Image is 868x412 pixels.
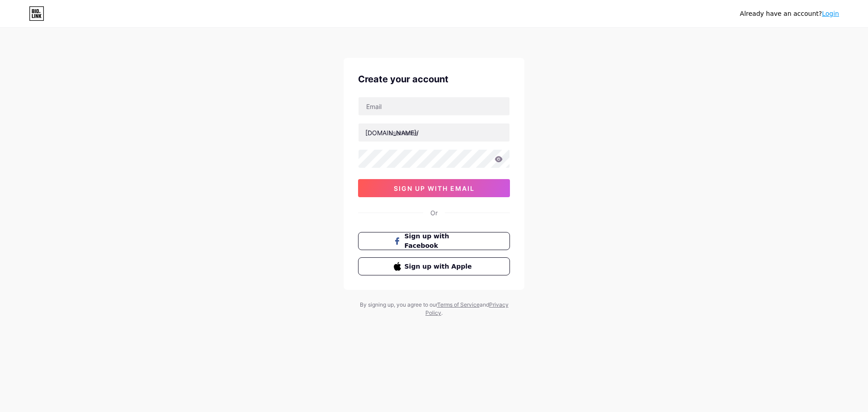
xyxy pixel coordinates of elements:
input: username [359,123,509,142]
span: Sign up with Apple [405,262,475,271]
span: sign up with email [394,185,475,192]
input: Email [359,97,509,115]
button: sign up with email [358,179,510,197]
div: Create your account [358,72,510,86]
a: Login [822,10,839,17]
div: Already have an account? [740,9,839,19]
div: Or [430,208,438,218]
div: By signing up, you agree to our and . [357,301,511,317]
button: Sign up with Apple [358,257,510,275]
a: Terms of Service [437,301,480,308]
span: Sign up with Facebook [405,232,475,251]
button: Sign up with Facebook [358,232,510,250]
div: [DOMAIN_NAME]/ [365,128,419,137]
